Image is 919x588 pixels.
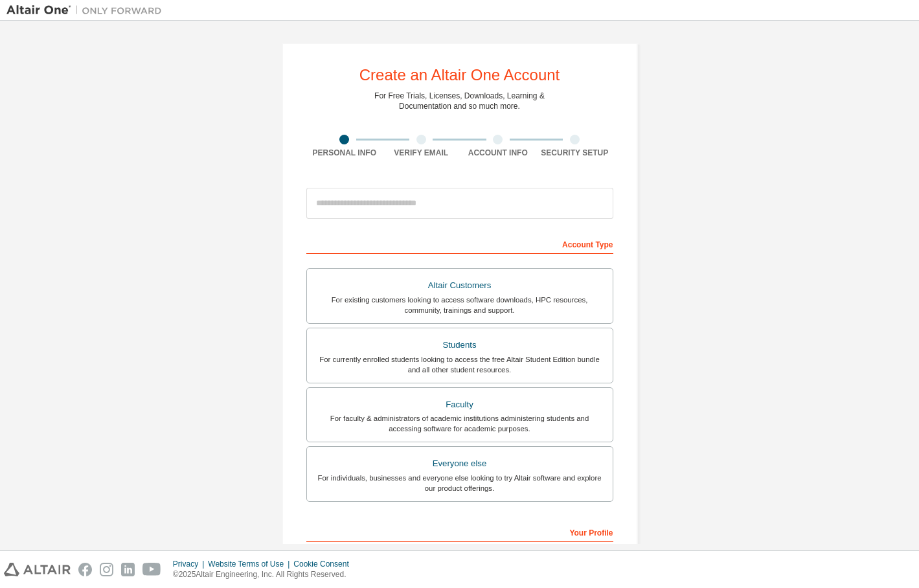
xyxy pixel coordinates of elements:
[306,148,383,158] div: Personal Info
[293,559,356,569] div: Cookie Consent
[173,559,208,569] div: Privacy
[306,521,613,542] div: Your Profile
[4,563,71,576] img: altair_logo.svg
[6,4,168,17] img: Altair One
[208,559,293,569] div: Website Terms of Use
[306,233,613,254] div: Account Type
[359,67,560,83] div: Create an Altair One Account
[315,354,605,375] div: For currently enrolled students looking to access the free Altair Student Edition bundle and all ...
[142,563,161,576] img: youtube.svg
[315,396,605,414] div: Faculty
[173,569,357,580] p: © 2025 Altair Engineering, Inc. All Rights Reserved.
[315,277,605,295] div: Altair Customers
[536,148,613,158] div: Security Setup
[78,563,92,576] img: facebook.svg
[315,455,605,473] div: Everyone else
[383,148,460,158] div: Verify Email
[374,91,545,111] div: For Free Trials, Licenses, Downloads, Learning & Documentation and so much more.
[315,295,605,315] div: For existing customers looking to access software downloads, HPC resources, community, trainings ...
[315,473,605,493] div: For individuals, businesses and everyone else looking to try Altair software and explore our prod...
[315,413,605,434] div: For faculty & administrators of academic institutions administering students and accessing softwa...
[460,148,537,158] div: Account Info
[100,563,113,576] img: instagram.svg
[121,563,135,576] img: linkedin.svg
[315,336,605,354] div: Students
